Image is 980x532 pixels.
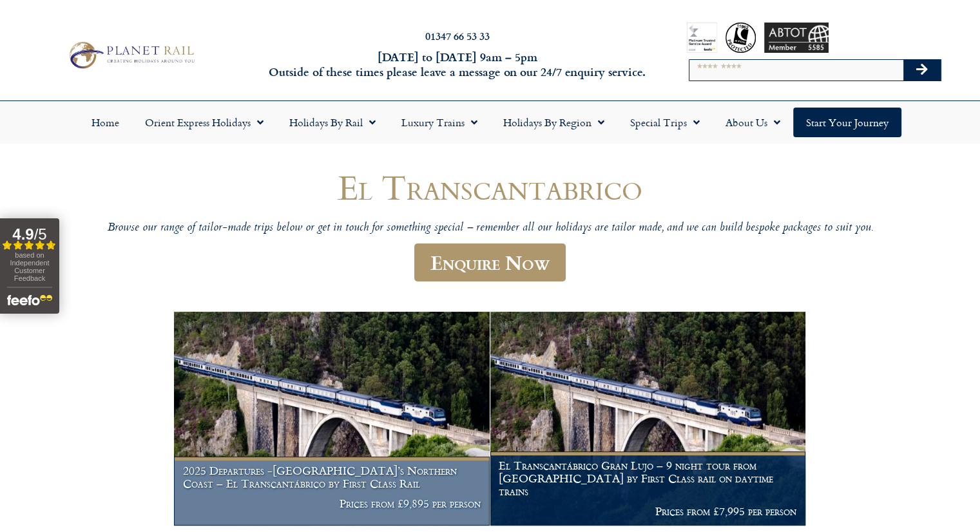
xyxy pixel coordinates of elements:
[389,108,490,137] a: Luxury Trains
[64,39,198,71] img: Planet Rail Train Holidays Logo
[793,108,901,137] a: Start your Journey
[79,108,132,137] a: Home
[903,60,941,81] button: Search
[132,108,276,137] a: Orient Express Holidays
[104,168,877,206] h1: El Transcantabrico
[490,108,617,137] a: Holidays by Region
[6,108,974,137] nav: Menu
[265,50,650,80] h6: [DATE] to [DATE] 9am – 5pm Outside of these times please leave a message on our 24/7 enquiry serv...
[713,108,793,137] a: About Us
[490,312,806,527] a: El Transcantábrico Gran Lujo – 9 night tour from [GEOGRAPHIC_DATA] by First Class rail on daytime...
[499,459,796,497] h1: El Transcantábrico Gran Lujo – 9 night tour from [GEOGRAPHIC_DATA] by First Class rail on daytime...
[414,243,566,281] a: Enquire Now
[499,505,796,518] p: Prices from £7,995 per person
[104,221,877,236] p: Browse our range of tailor-made trips below or get in touch for something special – remember all ...
[617,108,713,137] a: Special Trips
[174,312,490,527] a: 2025 Departures -[GEOGRAPHIC_DATA]’s Northern Coast – El Transcantábrico by First Class Rail Pric...
[183,464,481,489] h1: 2025 Departures -[GEOGRAPHIC_DATA]’s Northern Coast – El Transcantábrico by First Class Rail
[490,312,805,526] img: El Transcantábrico train
[183,497,481,510] p: Prices from £9,895 per person
[276,108,389,137] a: Holidays by Rail
[425,28,490,43] a: 01347 66 53 33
